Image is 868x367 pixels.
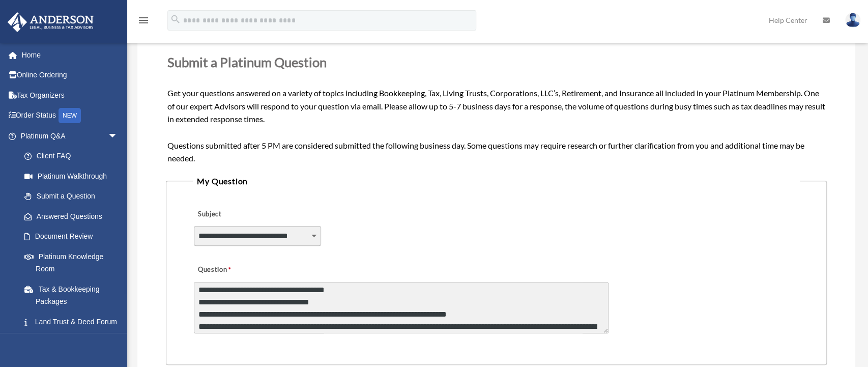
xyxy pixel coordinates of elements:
a: Portal Feedback [14,332,133,352]
a: menu [137,18,150,26]
a: Tax & Bookkeeping Packages [14,279,133,312]
a: Answered Questions [14,206,133,227]
span: arrow_drop_down [108,126,128,147]
a: Document Review [14,227,133,247]
img: User Pic [845,13,860,27]
a: Home [7,45,133,65]
a: Platinum Q&Aarrow_drop_down [7,126,133,146]
a: Platinum Knowledge Room [14,246,133,279]
a: Order StatusNEW [7,105,133,126]
a: Client FAQ [14,146,133,166]
legend: My Question [193,174,799,188]
img: Anderson Advisors Platinum Portal [5,12,97,32]
label: Question [194,263,273,277]
i: search [170,14,181,25]
span: Submit a Platinum Question [167,54,326,70]
label: Subject [194,207,291,221]
div: NEW [59,108,81,123]
a: Tax Organizers [7,85,133,105]
i: menu [137,14,150,26]
a: Platinum Walkthrough [14,166,133,186]
a: Submit a Question [14,186,128,207]
a: Land Trust & Deed Forum [14,312,133,332]
a: Online Ordering [7,65,133,86]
